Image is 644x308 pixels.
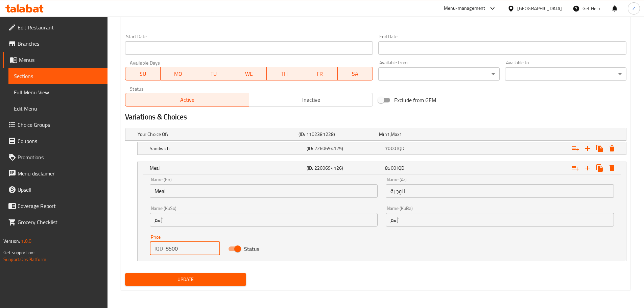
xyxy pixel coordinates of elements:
h5: (ID: 2260694126) [307,165,382,171]
span: 8500 [385,164,396,172]
div: [GEOGRAPHIC_DATA] [517,5,562,12]
span: Menu disclaimer [18,169,102,177]
span: WE [234,69,264,79]
span: TH [269,69,300,79]
button: Clone new choice [594,162,606,174]
span: IQD [397,164,404,172]
a: Coupons [3,133,108,149]
a: Sections [8,68,108,84]
button: Add choice group [569,162,581,174]
div: ​ [505,67,626,81]
button: Update [125,273,246,286]
h5: (ID: 1102381228) [299,131,376,138]
button: MO [161,67,196,80]
span: Full Menu View [14,88,102,96]
span: IQD [397,144,404,153]
span: TU [199,69,229,79]
a: Menus [3,52,108,68]
span: Branches [18,40,102,48]
button: Add new choice [581,142,594,155]
div: ​ [378,67,500,81]
p: IQD [154,244,163,253]
span: Exclude from GEM [394,96,436,104]
button: Inactive [249,93,373,106]
a: Edit Menu [8,100,108,117]
span: MO [163,69,193,79]
div: Expand [138,142,626,155]
span: Status [244,245,259,253]
div: , [379,131,457,138]
span: Max [391,130,399,139]
a: Promotions [3,149,108,165]
h5: Sandwich [150,145,304,152]
span: Coverage Report [18,202,102,210]
span: SA [340,69,371,79]
span: Choice Groups [18,121,102,129]
div: Menu-management [444,4,485,13]
input: Enter name Ar [386,184,614,198]
span: Min [379,130,387,139]
a: Grocery Checklist [3,214,108,230]
span: Get support on: [3,248,34,257]
h2: Variations & Choices [125,112,626,122]
button: TU [196,67,232,80]
a: Full Menu View [8,84,108,100]
input: Enter name En [150,184,378,198]
button: Delete Sandwich [606,142,618,155]
span: Promotions [18,153,102,161]
span: Z [633,5,635,12]
span: Edit Restaurant [18,23,102,31]
a: Support.OpsPlatform [3,255,46,264]
a: Coverage Report [3,198,108,214]
span: 1.0.0 [21,237,31,245]
span: 1 [399,130,402,139]
span: 1 [387,130,390,139]
button: SA [338,67,373,80]
span: Coupons [18,137,102,145]
button: TH [267,67,302,80]
a: Edit Restaurant [3,19,108,35]
input: Please enter price [166,242,220,255]
span: Version: [3,237,20,245]
span: 7000 [385,144,396,153]
span: Sections [14,72,102,80]
span: Inactive [252,95,370,105]
span: Menus [19,56,102,64]
h5: Your Choice Of: [138,131,296,138]
button: WE [231,67,267,80]
span: Active [128,95,246,105]
button: Clone new choice [594,142,606,155]
button: Add choice group [569,142,581,155]
a: Menu disclaimer [3,165,108,182]
a: Branches [3,35,108,52]
span: Edit Menu [14,104,102,113]
button: Add new choice [581,162,594,174]
span: Update [130,275,241,284]
button: SU [125,67,161,80]
span: Upsell [18,186,102,194]
div: Expand [138,162,626,174]
div: Expand [125,128,626,140]
h5: (ID: 2260694125) [307,145,382,152]
input: Enter name KuSo [150,213,378,227]
button: FR [302,67,338,80]
button: Delete Meal [606,162,618,174]
span: FR [305,69,335,79]
span: SU [128,69,158,79]
a: Upsell [3,182,108,198]
button: Active [125,93,249,106]
span: Grocery Checklist [18,218,102,226]
input: Enter name KuBa [386,213,614,227]
a: Choice Groups [3,117,108,133]
h5: Meal [150,165,304,171]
